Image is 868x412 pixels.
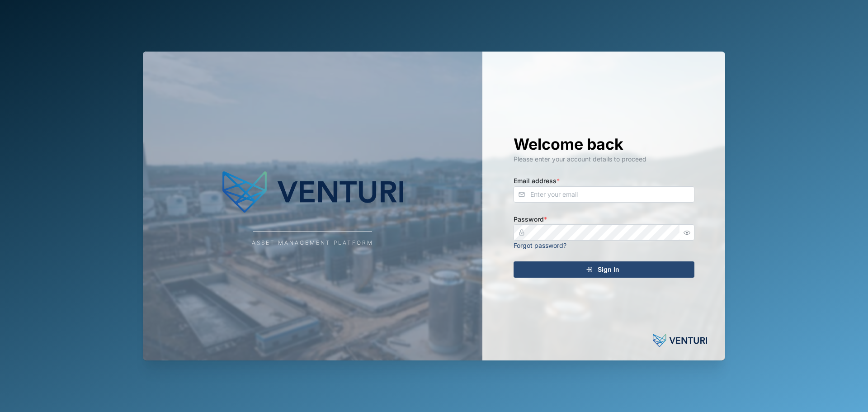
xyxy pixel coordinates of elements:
[514,214,547,224] label: Password
[514,242,566,249] a: Forgot password?
[598,262,619,277] span: Sign In
[222,165,403,219] img: Company Logo
[252,239,373,247] div: Asset Management Platform
[653,331,707,350] img: Powered by: Venturi
[514,134,694,154] h1: Welcome back
[514,261,694,278] button: Sign In
[514,176,560,186] label: Email address
[514,154,694,164] div: Please enter your account details to proceed
[514,186,694,203] input: Enter your email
